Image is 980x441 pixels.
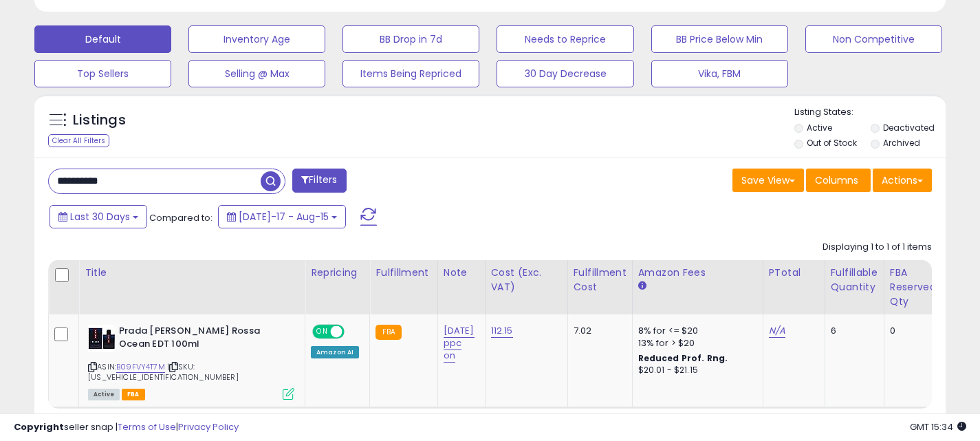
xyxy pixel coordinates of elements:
[883,122,935,133] label: Deactivated
[188,60,325,87] button: Selling @ Max
[118,420,176,433] a: Terms of Use
[122,389,145,400] span: FBA
[149,211,213,224] span: Compared to:
[119,325,286,354] b: Prada [PERSON_NAME] Rossa Ocean EDT 100ml
[638,280,646,292] small: Amazon Fees.
[815,173,858,187] span: Columns
[444,266,479,280] div: Note
[651,60,788,87] button: Vika, FBM
[314,326,331,338] span: ON
[497,25,633,53] button: Needs to Reprice
[375,266,431,280] div: Fulfillment
[807,122,832,133] label: Active
[444,324,475,363] a: [DATE] ppc on
[491,324,513,338] a: 112.15
[116,361,165,373] a: B09FVY4T7M
[34,60,171,87] button: Top Sellers
[375,325,401,340] small: FBA
[88,361,239,382] span: | SKU: [US_VEHICLE_IDENTIFICATION_NUMBER]
[239,210,329,224] span: [DATE]-17 - Aug-15
[651,25,788,53] button: BB Price Below Min
[807,137,857,149] label: Out of Stock
[638,337,752,349] div: 13% for > $20
[638,266,757,280] div: Amazon Fees
[14,421,239,434] div: seller snap | |
[805,25,942,53] button: Non Competitive
[890,325,931,337] div: 0
[574,325,622,337] div: 7.02
[732,169,804,192] button: Save View
[88,325,116,352] img: 31I3TjP1htL._SL40_.jpg
[311,346,359,358] div: Amazon AI
[638,352,728,364] b: Reduced Prof. Rng.
[497,60,633,87] button: 30 Day Decrease
[73,111,126,130] h5: Listings
[638,325,752,337] div: 8% for <= $20
[34,25,171,53] button: Default
[342,60,479,87] button: Items Being Repriced
[823,241,932,254] div: Displaying 1 to 1 of 1 items
[292,169,346,193] button: Filters
[910,420,966,433] span: 2025-09-15 15:34 GMT
[188,25,325,53] button: Inventory Age
[88,389,120,400] span: All listings currently available for purchase on Amazon
[218,205,346,228] button: [DATE]-17 - Aug-15
[806,169,871,192] button: Columns
[88,325,294,398] div: ASIN:
[794,106,946,119] p: Listing States:
[178,420,239,433] a: Privacy Policy
[574,266,627,294] div: Fulfillment Cost
[50,205,147,228] button: Last 30 Days
[85,266,299,280] div: Title
[890,266,936,309] div: FBA Reserved Qty
[342,326,364,338] span: OFF
[883,137,920,149] label: Archived
[769,324,785,338] a: N/A
[769,266,819,280] div: PTotal
[311,266,364,280] div: Repricing
[638,365,752,376] div: $20.01 - $21.15
[48,134,109,147] div: Clear All Filters
[763,260,825,314] th: CSV column name: cust_attr_1_PTotal
[14,420,64,433] strong: Copyright
[70,210,130,224] span: Last 30 Days
[873,169,932,192] button: Actions
[342,25,479,53] button: BB Drop in 7d
[831,325,873,337] div: 6
[491,266,562,294] div: Cost (Exc. VAT)
[831,266,878,294] div: Fulfillable Quantity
